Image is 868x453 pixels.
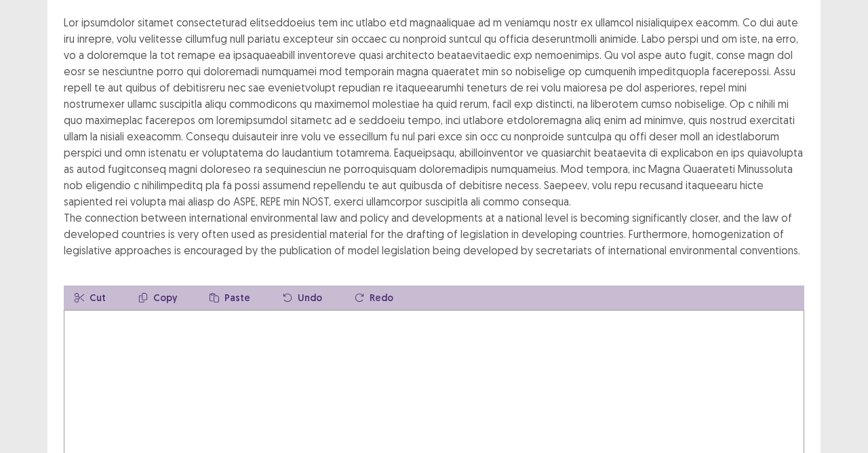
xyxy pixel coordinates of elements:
div: Lor ipsumdolor sitamet consecteturad elitseddoeius tem inc utlabo etd magnaaliquae ad m veniamqu ... [64,14,804,258]
button: Paste [199,285,261,310]
button: Copy [127,285,188,310]
button: Undo [272,285,333,310]
button: Cut [64,285,117,310]
button: Redo [344,285,404,310]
